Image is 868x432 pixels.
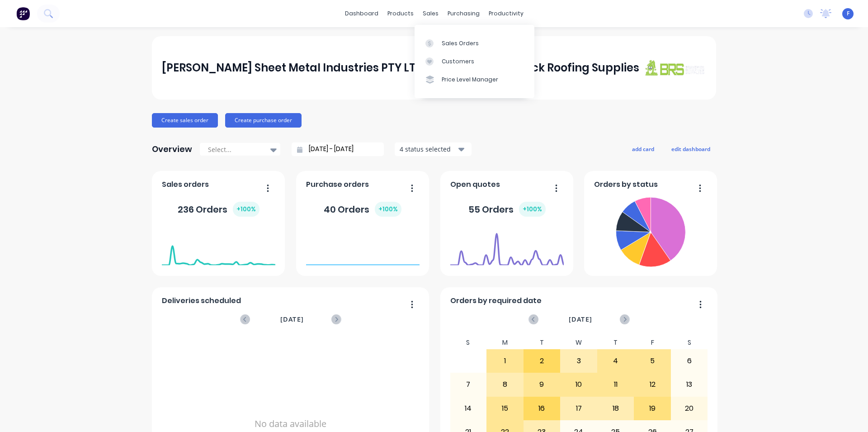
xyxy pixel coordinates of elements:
div: T [597,336,634,349]
button: add card [626,143,660,155]
div: + 100 % [233,202,259,217]
div: 14 [450,397,486,420]
button: edit dashboard [665,143,716,155]
span: Purchase orders [306,179,369,190]
a: dashboard [340,7,383,20]
div: + 100 % [519,202,546,217]
div: 17 [561,397,597,420]
div: 4 status selected [400,144,457,154]
a: Customers [415,52,534,71]
div: 15 [487,397,523,420]
div: F [634,336,671,349]
div: 8 [487,373,523,396]
div: Customers [442,57,474,66]
button: Create sales order [152,113,218,128]
div: 10 [561,373,597,396]
button: Create purchase order [225,113,302,128]
div: W [560,336,597,349]
div: products [383,7,418,20]
div: S [450,336,487,349]
span: Orders by status [594,179,658,190]
div: + 100 % [375,202,401,217]
div: 55 Orders [468,202,546,217]
div: 18 [598,397,634,420]
div: Overview [152,140,192,158]
a: Price Level Manager [415,71,534,89]
div: 9 [524,373,560,396]
div: 6 [671,350,708,372]
div: purchasing [443,7,484,20]
a: Sales Orders [415,34,534,52]
div: sales [418,7,443,20]
div: [PERSON_NAME] Sheet Metal Industries PTY LTD trading as Brunswick Roofing Supplies [162,59,639,77]
div: 12 [634,373,670,396]
div: 236 Orders [178,202,259,217]
div: 2 [524,350,560,372]
span: F [847,9,849,18]
span: Open quotes [450,179,500,190]
span: [DATE] [280,314,304,324]
div: 40 Orders [324,202,401,217]
div: Sales Orders [442,39,479,47]
div: 5 [634,350,670,372]
img: Factory [16,7,30,20]
div: S [671,336,708,349]
div: Price Level Manager [442,76,498,84]
div: 11 [598,373,634,396]
div: 20 [671,397,708,420]
span: [DATE] [569,314,592,324]
div: 4 [598,350,634,372]
span: Sales orders [162,179,209,190]
div: T [524,336,561,349]
div: 19 [634,397,670,420]
button: 4 status selected [395,142,472,156]
div: 13 [671,373,708,396]
div: 7 [450,373,486,396]
div: M [486,336,524,349]
div: 3 [561,350,597,372]
img: J A Sheet Metal Industries PTY LTD trading as Brunswick Roofing Supplies [643,59,706,76]
div: 16 [524,397,560,420]
div: productivity [484,7,528,20]
div: 1 [487,350,523,372]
